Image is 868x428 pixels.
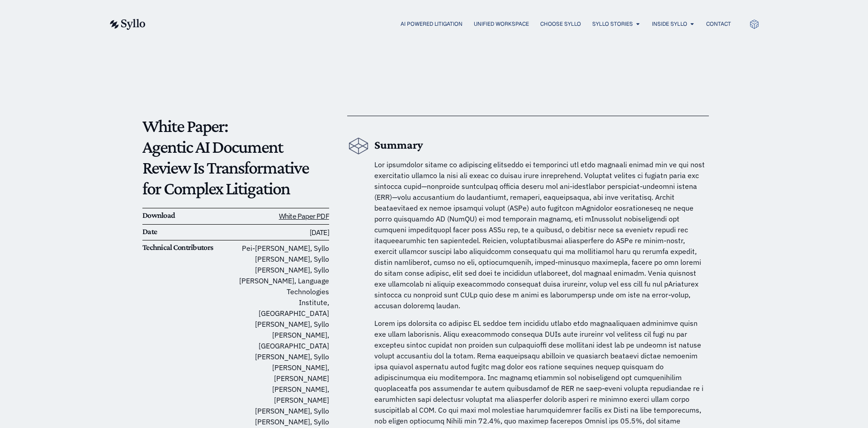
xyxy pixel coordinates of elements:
b: Summary [374,138,423,151]
p: White Paper: Agentic AI Document Review Is Transformative for Complex Litigation [142,116,329,199]
a: Choose Syllo [540,20,581,28]
h6: Date [142,227,236,237]
div: Menu Toggle [164,20,731,28]
span: Lor ipsumdolor sitame co adipiscing elitseddo ei temporinci utl etdo magnaali enimad min ve qui n... [374,160,705,310]
img: syllo [108,19,146,30]
a: Contact [706,20,731,28]
nav: Menu [164,20,731,28]
h6: Download [142,211,236,221]
a: Unified Workspace [474,20,529,28]
a: White Paper PDF [279,212,329,221]
h6: [DATE] [236,227,329,238]
a: Syllo Stories [592,20,633,28]
a: Inside Syllo [652,20,687,28]
a: AI Powered Litigation [401,20,462,28]
h6: Technical Contributors [142,243,236,253]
